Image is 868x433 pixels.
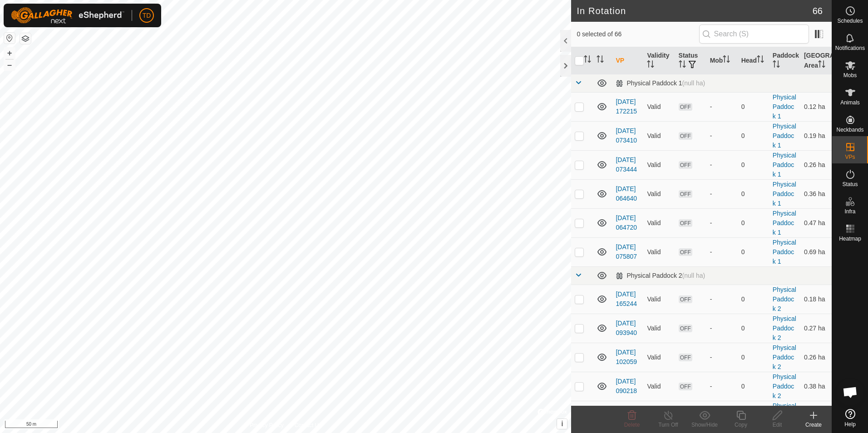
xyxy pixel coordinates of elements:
[20,33,31,44] button: Map Layers
[800,47,832,74] th: [GEOGRAPHIC_DATA] Area
[699,25,809,44] input: Search (S)
[710,102,734,112] div: -
[643,150,675,179] td: Valid
[773,210,796,236] a: Physical Paddock 1
[844,422,856,427] span: Help
[710,131,734,141] div: -
[710,160,734,170] div: -
[295,421,321,429] a: Contact Us
[800,372,832,401] td: 0.38 ha
[759,421,795,429] div: Edit
[773,402,796,428] a: Physical Paddock 2
[679,161,692,169] span: OFF
[643,401,675,430] td: Valid
[612,47,643,74] th: VP
[800,179,832,208] td: 0.36 ha
[845,154,855,160] span: VPs
[561,420,563,428] span: i
[800,285,832,314] td: 0.18 ha
[679,219,692,227] span: OFF
[616,272,705,280] div: Physical Paddock 2
[710,353,734,362] div: -
[616,290,637,307] a: [DATE] 165244
[818,62,825,69] p-sorticon: Activate to sort
[4,48,15,59] button: +
[842,182,858,187] span: Status
[679,295,692,303] span: OFF
[839,236,861,241] span: Heatmap
[835,45,865,51] span: Notifications
[773,315,796,341] a: Physical Paddock 2
[11,7,124,24] img: Gallagher Logo
[616,98,637,115] a: [DATE] 172215
[710,189,734,199] div: -
[773,286,796,312] a: Physical Paddock 2
[800,92,832,121] td: 0.12 ha
[679,103,692,111] span: OFF
[773,152,796,178] a: Physical Paddock 1
[836,127,863,133] span: Neckbands
[837,379,864,406] div: Open chat
[616,214,637,231] a: [DATE] 064720
[773,181,796,207] a: Physical Paddock 1
[800,150,832,179] td: 0.26 ha
[643,314,675,343] td: Valid
[773,93,796,120] a: Physical Paddock 1
[738,121,769,150] td: 0
[843,73,857,78] span: Mobs
[800,208,832,237] td: 0.47 ha
[682,79,705,87] span: (null ha)
[844,209,855,214] span: Infra
[616,320,637,336] a: [DATE] 093940
[710,382,734,391] div: -
[837,18,863,24] span: Schedules
[710,324,734,333] div: -
[597,57,604,64] p-sorticon: Activate to sort
[650,421,686,429] div: Turn Off
[757,57,764,64] p-sorticon: Activate to sort
[773,373,796,399] a: Physical Paddock 2
[643,208,675,237] td: Valid
[769,47,800,74] th: Paddock
[616,349,637,365] a: [DATE] 102059
[706,47,738,74] th: Mob
[643,237,675,266] td: Valid
[4,59,15,70] button: –
[773,62,780,69] p-sorticon: Activate to sort
[616,378,637,394] a: [DATE] 090218
[679,354,692,361] span: OFF
[723,57,730,64] p-sorticon: Activate to sort
[643,285,675,314] td: Valid
[813,4,823,18] span: 66
[832,405,868,431] a: Help
[710,247,734,257] div: -
[679,132,692,140] span: OFF
[643,92,675,121] td: Valid
[616,79,705,87] div: Physical Paddock 1
[624,422,640,428] span: Delete
[675,47,706,74] th: Status
[616,156,637,173] a: [DATE] 073444
[143,11,151,20] span: TD
[679,325,692,332] span: OFF
[773,344,796,370] a: Physical Paddock 2
[643,179,675,208] td: Valid
[738,208,769,237] td: 0
[584,57,591,64] p-sorticon: Activate to sort
[643,47,675,74] th: Validity
[738,314,769,343] td: 0
[647,62,654,69] p-sorticon: Activate to sort
[738,372,769,401] td: 0
[773,123,796,149] a: Physical Paddock 1
[686,421,723,429] div: Show/Hide
[800,343,832,372] td: 0.26 ha
[738,401,769,430] td: 0
[800,237,832,266] td: 0.69 ha
[679,383,692,390] span: OFF
[616,127,637,144] a: [DATE] 073410
[616,185,637,202] a: [DATE] 064640
[616,243,637,260] a: [DATE] 075807
[738,179,769,208] td: 0
[679,248,692,256] span: OFF
[738,237,769,266] td: 0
